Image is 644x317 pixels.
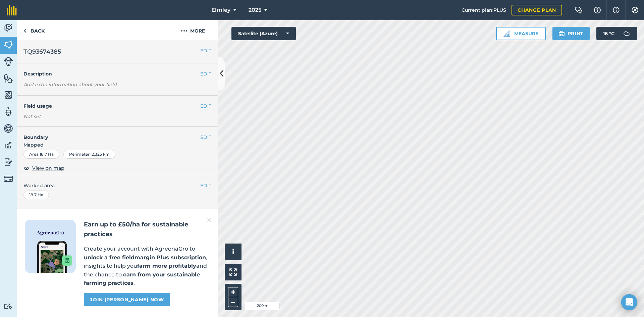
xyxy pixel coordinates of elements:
[200,134,211,141] button: EDIT
[231,27,296,40] button: Satellite (Azure)
[23,164,64,172] button: View on map
[552,27,590,40] button: Print
[229,268,237,276] img: Four arrows, one pointing top left, one top right, one bottom right and the last bottom left
[4,73,13,83] img: svg+xml;base64,PHN2ZyB4bWxucz0iaHR0cDovL3d3dy53My5vcmcvMjAwMC9zdmciIHdpZHRoPSI1NiIgaGVpZ2h0PSI2MC...
[249,6,261,14] span: 2025
[225,244,241,260] button: i
[228,297,238,307] button: –
[84,254,206,261] strong: unlock a free fieldmargin Plus subscription
[558,30,565,38] img: svg+xml;base64,PHN2ZyB4bWxucz0iaHR0cDovL3d3dy53My5vcmcvMjAwMC9zdmciIHdpZHRoPSIxOSIgaGVpZ2h0PSIyNC...
[84,271,200,286] strong: earn from your sustainable farming practices
[23,150,59,159] div: Area : 18.7 Ha
[181,27,187,35] img: svg+xml;base64,PHN2ZyB4bWxucz0iaHR0cDovL3d3dy53My5vcmcvMjAwMC9zdmciIHdpZHRoPSIyMCIgaGVpZ2h0PSIyNC...
[84,245,210,287] p: Create your account with AgreenaGro to , insights to help you and the chance to .
[7,5,17,15] img: fieldmargin Logo
[512,5,562,15] a: Change plan
[32,164,64,172] span: View on map
[200,182,211,189] button: EDIT
[23,70,211,77] h4: Description
[4,174,13,183] img: svg+xml;base64,PD94bWwgdmVyc2lvbj0iMS4wIiBlbmNvZGluZz0idXRmLTgiPz4KPCEtLSBHZW5lcmF0b3I6IEFkb2JlIE...
[631,7,639,13] img: A cog icon
[496,27,546,40] button: Measure
[620,27,633,40] img: svg+xml;base64,PD94bWwgdmVyc2lvbj0iMS4wIiBlbmNvZGluZz0idXRmLTgiPz4KPCEtLSBHZW5lcmF0b3I6IEFkb2JlIE...
[621,294,637,310] div: Open Intercom Messenger
[613,6,620,14] img: svg+xml;base64,PHN2ZyB4bWxucz0iaHR0cDovL3d3dy53My5vcmcvMjAwMC9zdmciIHdpZHRoPSIxNyIgaGVpZ2h0PSIxNy...
[593,7,601,13] img: A question mark icon
[4,57,13,66] img: svg+xml;base64,PD94bWwgdmVyc2lvbj0iMS4wIiBlbmNvZGluZz0idXRmLTgiPz4KPCEtLSBHZW5lcmF0b3I6IEFkb2JlIE...
[23,182,211,189] span: Worked area
[137,263,196,269] strong: farm more profitably
[200,102,211,110] button: EDIT
[211,6,230,14] span: Elmley
[168,20,218,40] button: More
[23,27,26,35] img: svg+xml;base64,PHN2ZyB4bWxucz0iaHR0cDovL3d3dy53My5vcmcvMjAwMC9zdmciIHdpZHRoPSI5IiBoZWlnaHQ9IjI0Ii...
[84,293,170,306] a: Join [PERSON_NAME] now
[37,241,72,273] img: Screenshot of the Gro app
[63,150,115,159] div: Perimeter : 2.325 km
[200,47,211,54] button: EDIT
[232,248,234,256] span: i
[575,7,583,13] img: Two speech bubbles overlapping with the left bubble in the forefront
[596,27,637,40] button: 16 °C
[4,40,13,50] img: svg+xml;base64,PHN2ZyB4bWxucz0iaHR0cDovL3d3dy53My5vcmcvMjAwMC9zdmciIHdpZHRoPSI1NiIgaGVpZ2h0PSI2MC...
[23,113,211,120] div: Not set
[4,140,13,150] img: svg+xml;base64,PD94bWwgdmVyc2lvbj0iMS4wIiBlbmNvZGluZz0idXRmLTgiPz4KPCEtLSBHZW5lcmF0b3I6IEFkb2JlIE...
[4,23,13,33] img: svg+xml;base64,PD94bWwgdmVyc2lvbj0iMS4wIiBlbmNvZGluZz0idXRmLTgiPz4KPCEtLSBHZW5lcmF0b3I6IEFkb2JlIE...
[23,47,61,56] span: TQ93674385
[228,287,238,297] button: +
[23,164,30,172] img: svg+xml;base64,PHN2ZyB4bWxucz0iaHR0cDovL3d3dy53My5vcmcvMjAwMC9zdmciIHdpZHRoPSIxOCIgaGVpZ2h0PSIyNC...
[17,141,218,149] span: Mapped
[4,90,13,100] img: svg+xml;base64,PHN2ZyB4bWxucz0iaHR0cDovL3d3dy53My5vcmcvMjAwMC9zdmciIHdpZHRoPSI1NiIgaGVpZ2h0PSI2MC...
[4,303,13,310] img: svg+xml;base64,PD94bWwgdmVyc2lvbj0iMS4wIiBlbmNvZGluZz0idXRmLTgiPz4KPCEtLSBHZW5lcmF0b3I6IEFkb2JlIE...
[4,123,13,134] img: svg+xml;base64,PD94bWwgdmVyc2lvbj0iMS4wIiBlbmNvZGluZz0idXRmLTgiPz4KPCEtLSBHZW5lcmF0b3I6IEFkb2JlIE...
[200,70,211,77] button: EDIT
[84,220,210,239] h2: Earn up to £50/ha for sustainable practices
[23,102,200,110] h4: Field usage
[603,27,614,40] span: 16 ° C
[17,127,200,141] h4: Boundary
[207,216,211,224] img: svg+xml;base64,PHN2ZyB4bWxucz0iaHR0cDovL3d3dy53My5vcmcvMjAwMC9zdmciIHdpZHRoPSIyMiIgaGVpZ2h0PSIzMC...
[23,191,49,199] div: 18.7 Ha
[462,6,506,14] span: Current plan : PLUS
[4,107,13,117] img: svg+xml;base64,PD94bWwgdmVyc2lvbj0iMS4wIiBlbmNvZGluZz0idXRmLTgiPz4KPCEtLSBHZW5lcmF0b3I6IEFkb2JlIE...
[17,20,51,40] a: Back
[23,82,117,88] em: Add extra information about your field
[4,157,13,167] img: svg+xml;base64,PD94bWwgdmVyc2lvbj0iMS4wIiBlbmNvZGluZz0idXRmLTgiPz4KPCEtLSBHZW5lcmF0b3I6IEFkb2JlIE...
[503,30,510,37] img: Ruler icon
